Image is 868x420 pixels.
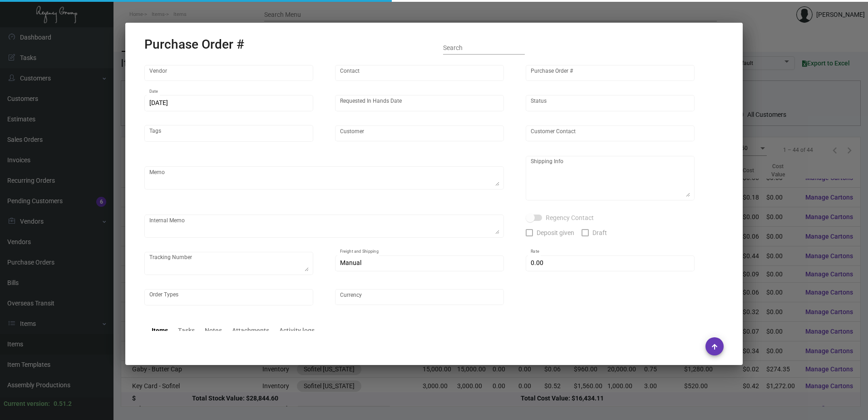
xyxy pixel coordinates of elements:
[4,399,50,409] div: Current version:
[592,227,607,238] span: Draft
[152,326,168,335] div: Items
[54,399,72,409] div: 0.51.2
[178,326,195,335] div: Tasks
[232,326,269,335] div: Attachments
[205,326,222,335] div: Notes
[340,259,361,266] span: Manual
[546,212,594,223] span: Regency Contact
[144,37,244,52] h2: Purchase Order #
[537,227,574,238] span: Deposit given
[279,326,315,335] div: Activity logs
